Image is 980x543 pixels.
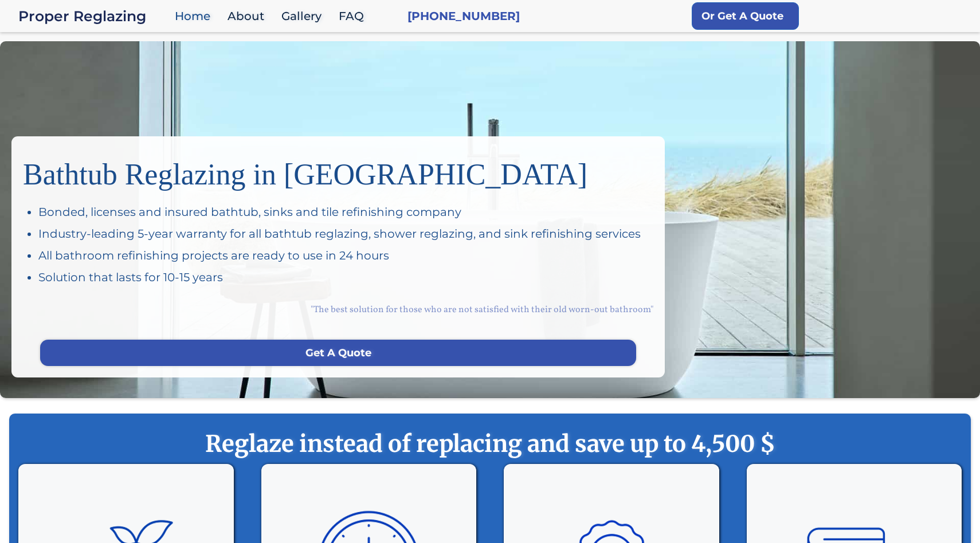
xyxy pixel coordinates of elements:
strong: Reglaze instead of replacing and save up to 4,500 $ [32,430,948,458]
a: FAQ [333,4,375,29]
div: Bonded, licenses and insured bathtub, sinks and tile refinishing company [38,204,653,220]
a: home [18,8,169,24]
a: Home [169,4,222,29]
a: About [222,4,276,29]
h1: Bathtub Reglazing in [GEOGRAPHIC_DATA] [23,148,653,192]
div: Solution that lasts for 10-15 years [38,269,653,285]
a: [PHONE_NUMBER] [407,8,520,24]
a: Gallery [276,4,333,29]
a: Or Get A Quote [692,2,799,30]
a: Get A Quote [40,340,636,366]
div: Industry-leading 5-year warranty for all bathtub reglazing, shower reglazing, and sink refinishin... [38,226,653,242]
div: "The best solution for those who are not satisfied with their old worn-out bathroom" [23,291,653,328]
div: All bathroom refinishing projects are ready to use in 24 hours [38,247,653,263]
div: Proper Reglazing [18,8,169,24]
